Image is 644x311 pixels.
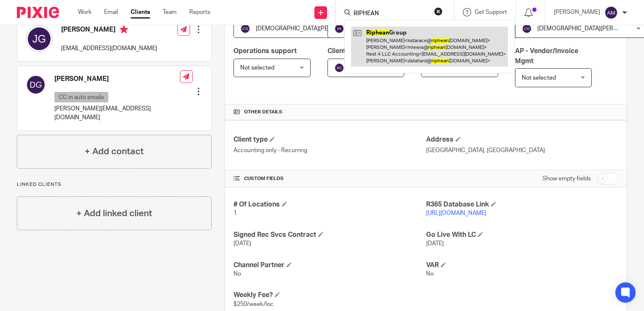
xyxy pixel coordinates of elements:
[522,24,532,34] img: svg%3E
[334,63,344,73] img: svg%3E
[85,145,144,158] h4: + Add contact
[233,48,297,54] span: Operations support
[542,174,591,183] label: Show empty fields
[426,261,618,270] h4: VAR
[554,8,600,16] p: [PERSON_NAME]
[233,261,426,270] h4: Channel Partner
[353,10,429,18] input: Search
[334,24,344,34] img: svg%3E
[240,24,250,34] img: svg%3E
[426,271,434,277] span: No
[233,271,241,277] span: No
[426,146,618,155] p: [GEOGRAPHIC_DATA], [GEOGRAPHIC_DATA]
[54,92,108,102] p: CC in auto emails
[131,8,150,16] a: Clients
[233,301,274,307] span: $250/week/loc
[240,65,274,71] span: Not selected
[256,26,365,32] span: [DEMOGRAPHIC_DATA][PERSON_NAME]
[104,8,118,16] a: Email
[17,7,59,18] img: Pixie
[515,48,578,64] span: AP - Vendor/Invoice Mgmt
[233,175,426,182] h4: CUSTOM FIELDS
[426,135,618,144] h4: Address
[233,241,251,247] span: [DATE]
[76,207,152,220] h4: + Add linked client
[233,135,426,144] h4: Client type
[61,25,157,36] h4: [PERSON_NAME]
[233,291,426,300] h4: Weekly Fee?
[233,231,426,239] h4: Signed Rec Svcs Contract
[54,105,180,122] p: [PERSON_NAME][EMAIL_ADDRESS][DOMAIN_NAME]
[426,231,618,239] h4: Go Live With LC
[327,48,392,54] span: Client Manager Asst
[434,7,443,16] button: Clear
[54,75,180,83] h4: [PERSON_NAME]
[233,146,426,155] p: Accounting only - Recurring
[61,44,157,53] p: [EMAIL_ADDRESS][DOMAIN_NAME]
[120,25,128,34] i: Primary
[475,9,507,15] span: Get Support
[426,210,486,216] a: [URL][DOMAIN_NAME]
[244,109,282,115] span: Other details
[78,8,91,16] a: Work
[26,75,46,95] img: svg%3E
[163,8,177,16] a: Team
[426,200,618,209] h4: R365 Database Link
[17,181,212,188] p: Linked clients
[233,200,426,209] h4: # Of Locations
[233,210,237,216] span: 1
[604,6,618,19] img: svg%3E
[189,8,210,16] a: Reports
[522,75,556,81] span: Not selected
[26,25,53,52] img: svg%3E
[426,241,444,247] span: [DATE]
